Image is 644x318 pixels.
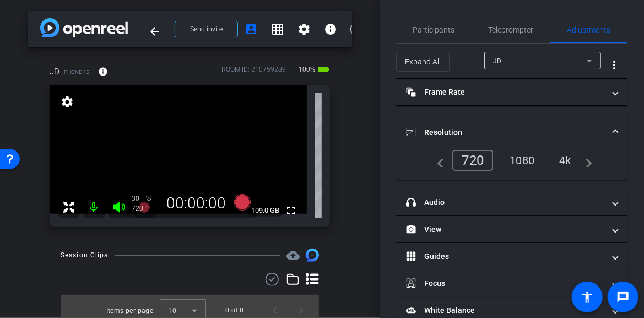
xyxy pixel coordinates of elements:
[140,195,151,202] span: FPS
[286,249,300,262] mat-icon: cloud_upload
[106,305,155,316] div: Items per page:
[132,204,160,213] div: 720P
[396,189,627,215] mat-expansion-panel-header: Audio
[284,204,297,217] mat-icon: fullscreen
[405,51,441,72] span: Expand All
[297,61,317,78] span: 100%
[396,150,627,180] div: Resolution
[247,204,283,217] span: 109.0 GB
[406,127,604,138] mat-panel-title: Resolution
[551,151,580,170] div: 4k
[580,154,593,167] mat-icon: navigate_next
[406,305,604,316] mat-panel-title: White Balance
[567,26,611,34] span: Adjustments
[396,270,627,297] mat-expansion-panel-header: Focus
[132,194,160,203] div: 30
[601,52,627,78] button: More Options for Adjustments Panel
[413,26,455,34] span: Participants
[286,249,300,262] span: Destinations for your clips
[245,23,258,36] mat-icon: account_box
[431,154,444,167] mat-icon: navigate_before
[148,25,161,38] mat-icon: arrow_back
[396,216,627,242] mat-expansion-panel-header: View
[59,95,75,109] mat-icon: settings
[61,250,109,261] div: Session Clips
[317,63,330,76] mat-icon: battery_std
[50,66,59,78] span: JD
[501,151,543,170] div: 1080
[40,18,128,37] img: app-logo
[221,64,286,80] div: ROOM ID: 210759289
[396,243,627,270] mat-expansion-panel-header: Guides
[406,197,604,208] mat-panel-title: Audio
[324,23,337,36] mat-icon: info
[396,79,627,105] mat-expansion-panel-header: Frame Rate
[226,305,244,316] div: 0 of 0
[406,278,604,289] mat-panel-title: Focus
[406,251,604,262] mat-panel-title: Guides
[160,194,234,213] div: 00:00:00
[62,68,90,76] span: iPhone 12
[396,52,450,72] button: Expand All
[489,26,534,34] span: Teleprompter
[406,87,604,98] mat-panel-title: Frame Rate
[616,290,630,304] mat-icon: message
[190,25,223,34] span: Send invite
[271,23,284,36] mat-icon: grid_on
[396,115,627,150] mat-expansion-panel-header: Resolution
[452,150,493,171] div: 720
[493,57,502,65] span: JD
[581,290,594,304] mat-icon: accessibility
[175,21,238,37] button: Send invite
[98,67,108,77] mat-icon: info
[406,224,604,235] mat-panel-title: View
[297,23,311,36] mat-icon: settings
[306,249,319,262] img: Session clips
[608,58,621,72] mat-icon: more_vert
